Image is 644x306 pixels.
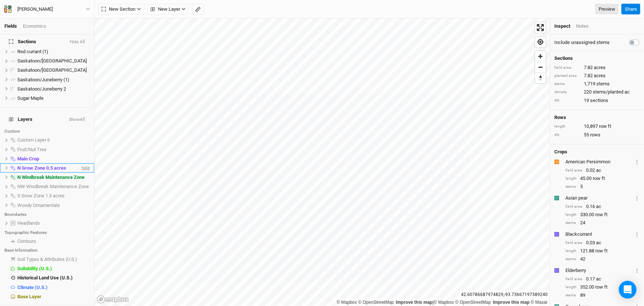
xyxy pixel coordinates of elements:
[565,176,576,181] div: length
[17,165,80,171] div: N Grow Zone 0.5 acres
[554,98,580,103] div: qty
[535,73,546,83] span: Reset bearing to north
[596,203,601,210] span: ac
[17,266,52,271] span: Suitability (U.S.)
[596,81,610,87] span: stems
[565,239,640,246] div: 0.03
[17,294,90,300] div: Base Layer
[17,174,85,180] span: N Windbreak Maintenance Zone
[17,275,73,280] span: Historical Land Use (U.S.)
[69,40,85,45] button: Hide All
[565,168,582,173] div: field area
[554,55,640,61] h4: Sections
[565,204,582,210] div: field area
[594,72,606,79] span: acres
[565,256,576,262] div: stems
[17,203,90,208] div: Woody Ornamentals
[337,300,357,305] a: Mapbox
[565,220,576,226] div: stems
[192,4,204,15] button: Shortcut: M
[593,89,630,95] span: stems/planted ac
[17,49,90,55] div: Red currant (1)
[554,23,570,30] div: Inspect
[17,86,66,92] span: Saskatoon/Juneberry 2
[17,67,87,73] span: Saskatoon/[GEOGRAPHIC_DATA]
[565,220,640,226] div: 24
[337,299,548,306] div: |
[596,239,601,246] span: ac
[17,165,66,171] span: N Grow Zone 0.5 acres
[565,248,576,254] div: length
[17,256,77,262] span: Soil Types & Attributes (U.S.)
[596,276,601,282] span: ac
[459,291,550,299] div: 42.60786687974829 , -93.73667197389240
[565,276,582,282] div: field area
[565,175,640,182] div: 45.00
[593,175,605,182] span: row ft
[23,23,46,30] div: Economics
[358,300,394,305] a: OpenStreetMap
[17,220,40,226] span: Headlands
[396,300,433,305] a: Improve this map
[554,72,640,79] div: 7.82
[17,238,36,244] span: Contours
[17,184,90,190] div: NW Windbreak Maintenance Zone
[17,184,89,189] span: NW Windbreak Maintenance Zone
[599,123,611,130] span: row ft
[17,156,90,162] div: Main Crop
[565,285,576,290] div: length
[535,51,546,62] button: Zoom in
[147,4,189,15] button: New Layer
[554,132,640,138] div: 55
[17,275,90,281] div: Historical Land Use (U.S.)
[80,163,90,173] span: hide
[635,157,640,166] button: Crop Usage
[576,23,589,30] div: Notes
[565,159,633,165] div: American Persimmon
[595,248,607,254] span: row ft
[17,294,41,299] span: Base Layer
[565,240,582,246] div: field area
[434,300,454,305] a: Mapbox
[565,293,576,298] div: stems
[595,284,607,290] span: row ft
[565,167,640,174] div: 0.02
[596,167,601,174] span: ac
[17,95,90,101] div: Sugar Maple
[565,203,640,210] div: 0.16
[17,203,60,208] span: Woody Ornamentals
[455,300,491,305] a: OpenStreetMap
[565,256,640,262] div: 42
[565,284,640,290] div: 352.00
[554,81,640,87] div: 1,719
[565,276,640,282] div: 0.17
[17,137,50,143] span: Custom Layer 6
[565,248,640,254] div: 121.88
[554,73,580,79] div: planted area
[595,4,619,15] a: Preview
[17,137,90,143] div: Custom Layer 6
[554,89,580,95] div: density
[535,62,546,72] button: Zoom out
[101,6,135,13] span: New Section
[565,292,640,299] div: 89
[4,5,90,13] button: [PERSON_NAME]
[590,97,608,104] span: sections
[17,77,69,82] span: Saskatoon/Juneberry (1)
[94,18,550,306] canvas: Map
[565,267,633,274] div: Elderberry
[621,4,640,15] button: Share
[594,64,606,71] span: acres
[17,6,53,13] div: [PERSON_NAME]
[619,281,637,299] div: Open Intercom Messenger
[554,39,610,46] label: Include unassigned stems
[565,195,633,201] div: Asian pear
[535,22,546,33] button: Enter fullscreen
[17,193,65,198] span: S Grow Zone 1.5 acres
[151,6,180,13] span: New Layer
[17,147,90,153] div: Fruit/Nut Tree
[635,266,640,275] button: Crop Usage
[565,184,576,190] div: stems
